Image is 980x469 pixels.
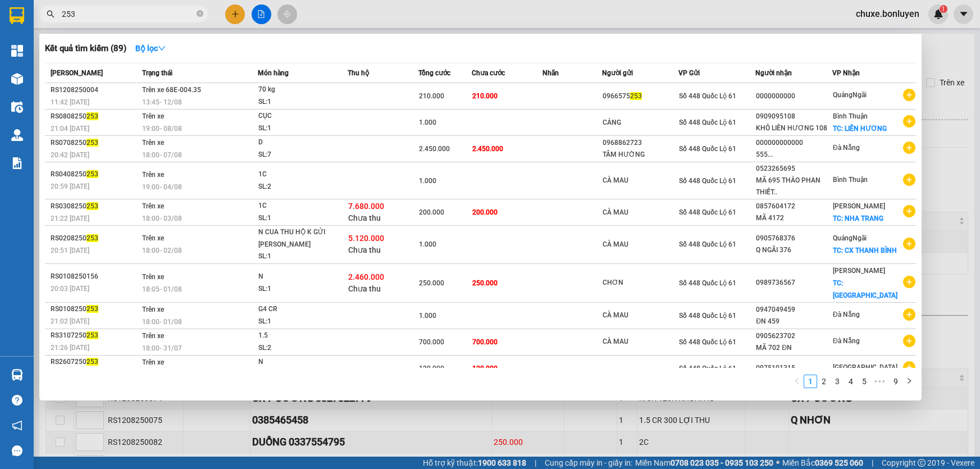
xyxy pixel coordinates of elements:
div: CÀ MAU [603,207,678,218]
div: RS0108250156 [51,271,139,283]
span: close-circle [197,10,203,17]
span: Người gửi [602,69,633,77]
span: 200.000 [419,208,444,216]
div: N [258,356,343,368]
div: SL: 2 [258,181,343,193]
img: warehouse-icon [11,369,23,381]
span: Bình Thuận [833,112,868,120]
div: SL: 7 [258,149,343,161]
div: SL: 1 [258,316,343,328]
span: 700.000 [419,338,444,346]
span: plus-circle [903,335,915,347]
div: MÃ 4172 [756,212,832,224]
span: Đà Nẵng [833,144,860,152]
span: 21:04 [DATE] [51,125,89,133]
div: MÃ 702 ĐN [756,342,832,354]
div: D [258,136,343,149]
div: ĐN 459 [756,316,832,327]
div: CÀ MAU [603,239,678,251]
img: logo-vxr [10,7,24,24]
span: Trạng thái [142,69,172,77]
div: 1C [258,169,343,181]
input: Tìm tên, số ĐT hoặc mã đơn [62,8,194,20]
span: Nhãn [543,69,559,77]
span: 21:02 [DATE] [51,317,89,325]
div: N CUA THU HỘ K GỬI [PERSON_NAME] [258,226,343,251]
span: plus-circle [903,276,915,288]
div: CÀ MAU [603,336,678,348]
span: 2.450.000 [419,145,450,153]
span: down [158,44,166,52]
span: Trên xe [142,332,164,340]
span: plus-circle [903,89,915,101]
div: SL: 1 [258,122,343,135]
span: 20:59 [DATE] [51,183,89,190]
div: 0523265695 [756,163,832,175]
span: 210.000 [419,92,444,100]
li: 4 [844,375,858,388]
span: question-circle [12,395,22,406]
span: 18:05 - 01/08 [142,285,182,293]
span: search [47,10,54,18]
span: Chưa thu [348,284,381,293]
span: 2.460.000 [348,272,384,281]
div: TÂM HƯỜNG [603,149,678,161]
span: right [906,377,913,384]
span: 253 [86,331,98,339]
span: [PERSON_NAME] [833,202,885,210]
span: Bình Thuận [833,176,868,184]
div: G4 CR [258,303,343,316]
div: RS0308250 [51,201,139,212]
span: 250.000 [472,279,498,287]
strong: Bộ lọc [135,44,166,53]
div: MÃ 695 THẢO PHAN THIẾT.. [756,175,832,198]
li: 3 [831,375,844,388]
span: TC: NHA TRANG [833,215,883,222]
div: SL: 1 [258,96,343,108]
span: Số 448 Quốc Lộ 61 [679,240,736,248]
div: 0905768376 [756,233,832,244]
div: 0000000000 [756,90,832,102]
li: 2 [817,375,831,388]
span: 1.000 [419,312,436,320]
span: Người nhận [755,69,792,77]
span: [GEOGRAPHIC_DATA] [833,363,897,371]
span: Trên xe [142,112,164,120]
span: 21:22 [DATE] [51,215,89,222]
span: Trên xe [142,171,164,179]
div: SL: 1 [258,212,343,225]
span: 210.000 [472,92,498,100]
span: plus-circle [903,205,915,217]
div: RS0708250 [51,137,139,149]
a: 5 [858,375,870,388]
span: 18:00 - 02/08 [142,247,182,254]
span: 20:51 [DATE] [51,247,89,254]
button: left [790,375,804,388]
div: 0857604172 [756,201,832,212]
span: Số 448 Quốc Lộ 61 [679,92,736,100]
button: Bộ lọcdown [126,39,175,57]
span: Trên xe [142,202,164,210]
span: TC: LIÊN HƯƠNG [833,125,887,133]
li: 9 [889,375,902,388]
span: [PERSON_NAME] [51,69,103,77]
div: SL: 1 [258,251,343,263]
span: left [794,377,800,384]
span: 7.680.000 [348,202,384,211]
div: Q NGÃI 376 [756,244,832,256]
div: 555... [756,149,832,161]
div: RS0408250 [51,169,139,180]
span: [PERSON_NAME] [833,267,885,275]
span: Trên xe [142,139,164,147]
span: Chưa thu [348,245,381,254]
div: RS0108250 [51,303,139,315]
span: close-circle [197,9,203,20]
span: Số 448 Quốc Lộ 61 [679,177,736,185]
span: 1.000 [419,177,436,185]
img: dashboard-icon [11,45,23,57]
span: plus-circle [903,115,915,128]
span: Tổng cước [418,69,450,77]
span: plus-circle [903,174,915,186]
span: plus-circle [903,361,915,374]
div: 0966575 [603,90,678,102]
